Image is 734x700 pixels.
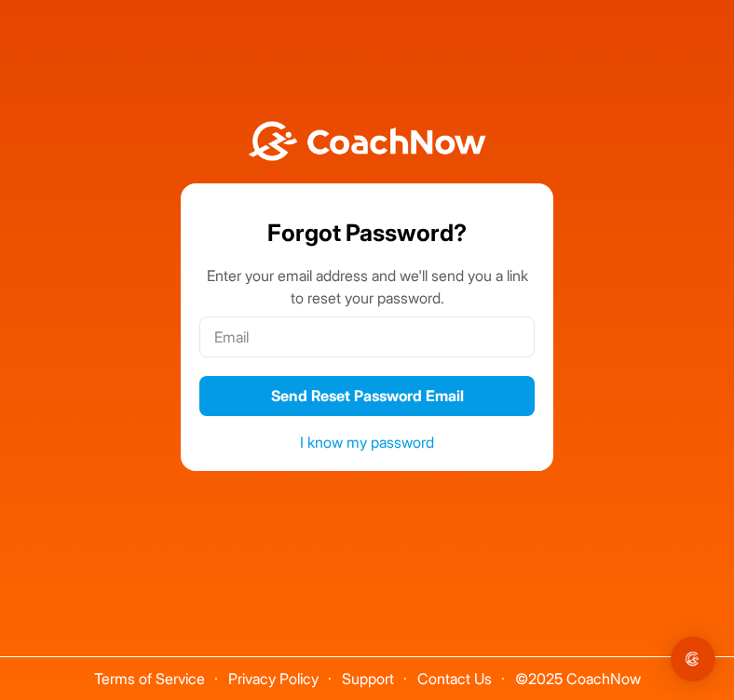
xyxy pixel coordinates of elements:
[300,433,434,451] a: I know my password
[199,316,535,357] input: Email
[246,121,488,161] img: BwLJSsUCoWCh5upNqxVrqldRgqLPVwmV24tXu5FoVAoFEpwwqQ3VIfuoInZCoVCoTD4vwADAC3ZFMkVEQFDAAAAAElFTkSuQmCC
[199,376,535,416] button: Send Reset Password Email
[228,669,319,688] a: Privacy Policy
[506,657,650,686] span: © 2025 CoachNow
[342,669,394,688] a: Support
[199,264,535,309] p: Enter your email address and we'll send you a link to reset your password.
[199,216,535,251] h1: Forgot Password?
[671,637,715,681] div: Open Intercom Messenger
[94,669,205,688] a: Terms of Service
[417,669,492,688] a: Contact Us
